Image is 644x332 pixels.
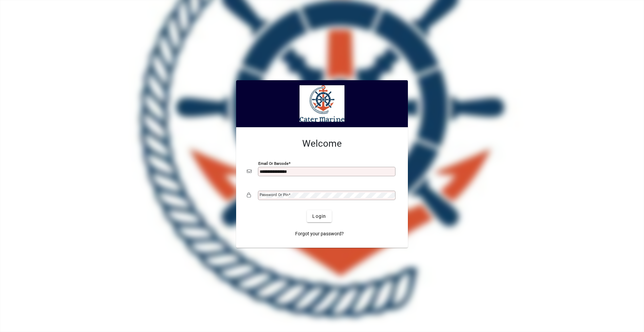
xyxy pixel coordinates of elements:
h2: Welcome [247,138,397,149]
mat-label: Password or Pin [260,192,288,197]
a: Forgot your password? [292,228,346,240]
mat-label: Email or Barcode [258,161,288,166]
span: Login [312,213,326,220]
span: Forgot your password? [295,230,344,237]
button: Login [307,210,331,222]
